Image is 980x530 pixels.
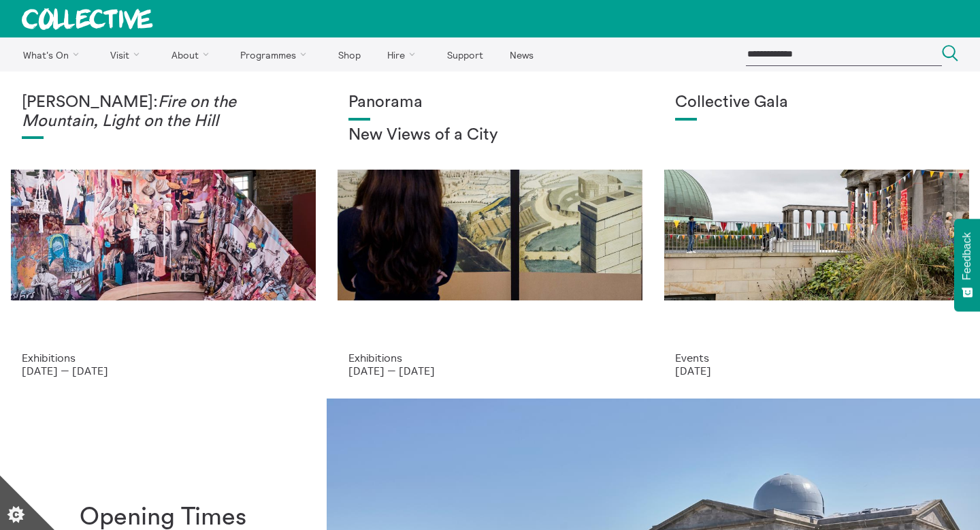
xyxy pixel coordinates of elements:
[653,72,980,399] a: Collective Gala 2023. Image credit Sally Jubb. Collective Gala Events [DATE]
[11,37,96,72] a: What's On
[327,72,653,399] a: Collective Panorama June 2025 small file 8 Panorama New Views of a City Exhibitions [DATE] — [DATE]
[229,37,324,72] a: Programmes
[435,37,495,72] a: Support
[348,93,632,112] h1: Panorama
[961,232,973,280] span: Feedback
[22,93,305,131] h1: [PERSON_NAME]:
[22,94,236,129] em: Fire on the Mountain, Light on the Hill
[22,364,305,377] p: [DATE] — [DATE]
[497,37,545,72] a: News
[675,364,958,377] p: [DATE]
[675,352,958,364] p: Events
[326,37,372,72] a: Shop
[22,352,305,364] p: Exhibitions
[348,126,632,145] h2: New Views of a City
[348,364,632,377] p: [DATE] — [DATE]
[954,219,980,311] button: Feedback - Show survey
[376,37,433,72] a: Hire
[348,352,632,364] p: Exhibitions
[99,37,157,72] a: Visit
[675,93,958,112] h1: Collective Gala
[159,37,226,72] a: About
